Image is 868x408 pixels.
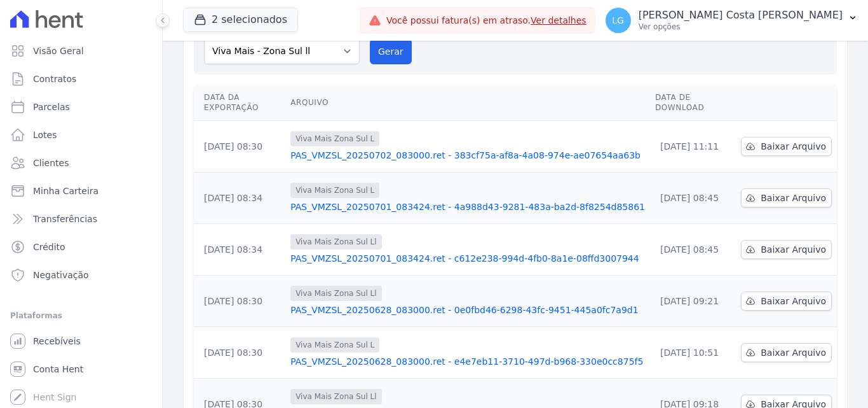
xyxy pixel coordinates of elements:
[33,73,76,85] span: Contratos
[194,327,285,379] td: [DATE] 08:30
[33,157,69,169] span: Clientes
[386,14,587,27] span: Você possui fatura(s) em atraso.
[290,304,645,316] a: PAS_VMZSL_20250628_083000.ret - 0e0fbd46-6298-43fc-9451-445a0fc7a9d1
[194,224,285,276] td: [DATE] 08:34
[5,206,157,232] a: Transferências
[194,121,285,172] td: [DATE] 08:30
[761,295,826,307] span: Baixar Arquivo
[531,15,587,25] a: Ver detalhes
[290,355,645,368] a: PAS_VMZSL_20250628_083000.ret - e4e7eb11-3710-497d-b968-330e0cc875f5
[33,101,70,113] span: Parcelas
[741,188,832,208] a: Baixar Arquivo
[194,172,285,224] td: [DATE] 08:34
[33,269,89,281] span: Negativação
[290,337,379,353] span: Viva Mais Zona Sul L
[741,343,832,362] a: Baixar Arquivo
[290,389,381,404] span: Viva Mais Zona Sul Ll
[650,121,736,172] td: [DATE] 11:11
[290,252,645,265] a: PAS_VMZSL_20250701_083424.ret - c612e238-994d-4fb0-8a1e-08ffd3007944
[650,172,736,224] td: [DATE] 08:45
[761,346,826,359] span: Baixar Arquivo
[761,140,826,153] span: Baixar Arquivo
[5,38,157,64] a: Visão Geral
[650,85,736,121] th: Data de Download
[741,292,832,311] a: Baixar Arquivo
[33,129,57,141] span: Lotes
[33,213,97,225] span: Transferências
[290,131,379,146] span: Viva Mais Zona Sul L
[639,22,843,32] p: Ver opções
[5,178,157,204] a: Minha Carteira
[370,39,412,64] button: Gerar
[5,66,157,92] a: Contratos
[612,16,624,25] span: LG
[33,363,83,376] span: Conta Hent
[290,234,381,250] span: Viva Mais Zona Sul Ll
[33,241,65,253] span: Crédito
[33,185,98,197] span: Minha Carteira
[650,224,736,276] td: [DATE] 08:45
[183,8,298,32] button: 2 selecionados
[595,3,868,38] button: LG [PERSON_NAME] Costa [PERSON_NAME] Ver opções
[650,327,736,379] td: [DATE] 10:51
[5,356,157,382] a: Conta Hent
[639,9,843,22] p: [PERSON_NAME] Costa [PERSON_NAME]
[5,262,157,288] a: Negativação
[5,234,157,260] a: Crédito
[5,122,157,148] a: Lotes
[285,85,650,121] th: Arquivo
[741,240,832,259] a: Baixar Arquivo
[5,94,157,120] a: Parcelas
[761,192,826,204] span: Baixar Arquivo
[194,276,285,327] td: [DATE] 08:30
[650,276,736,327] td: [DATE] 09:21
[290,200,645,213] a: PAS_VMZSL_20250701_083424.ret - 4a988d43-9281-483a-ba2d-8f8254d85861
[33,335,81,348] span: Recebíveis
[290,149,645,162] a: PAS_VMZSL_20250702_083000.ret - 383cf75a-af8a-4a08-974e-ae07654aa63b
[5,328,157,354] a: Recebíveis
[290,286,381,301] span: Viva Mais Zona Sul Ll
[741,137,832,156] a: Baixar Arquivo
[5,150,157,176] a: Clientes
[194,85,285,121] th: Data da Exportação
[10,308,152,323] div: Plataformas
[33,45,84,57] span: Visão Geral
[761,243,826,256] span: Baixar Arquivo
[290,183,379,198] span: Viva Mais Zona Sul L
